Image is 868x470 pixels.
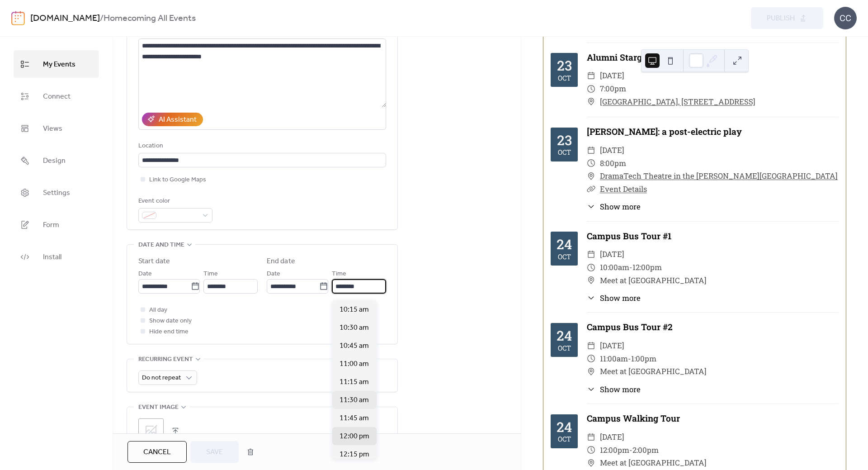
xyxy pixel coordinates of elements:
span: Show more [600,201,641,212]
div: ​ [587,82,595,95]
a: [GEOGRAPHIC_DATA], [STREET_ADDRESS] [600,95,755,109]
span: 11:30 am [340,395,369,406]
div: ​ [587,352,595,366]
div: Oct [558,75,571,81]
span: 11:15 am [340,377,369,388]
div: ​ [587,292,595,304]
button: ​Show more [587,201,641,212]
span: 2:00pm [632,444,659,457]
span: Date [138,269,152,280]
div: Event color [138,196,211,207]
span: Show more [600,292,641,304]
a: Views [14,114,99,142]
span: Meet at [GEOGRAPHIC_DATA] [600,365,707,378]
button: ​Show more [587,292,641,304]
div: ​ [587,95,595,109]
div: ​ [587,261,595,274]
a: Install [14,243,99,271]
span: - [628,352,631,366]
div: Campus Bus Tour #2 [587,321,839,334]
span: [DATE] [600,339,624,352]
span: Install [43,250,61,264]
span: 10:00am [600,261,629,274]
span: Recurring event [138,354,193,365]
div: Oct [558,345,571,351]
span: Design [43,154,66,168]
div: 24 [557,237,572,251]
div: ​ [587,339,595,352]
span: Time [203,269,218,280]
span: [DATE] [600,144,624,157]
span: Form [43,218,59,232]
div: AI Assistant [159,114,197,125]
span: - [629,261,632,274]
div: Oct [558,436,571,442]
div: ​ [587,456,595,470]
div: ​ [587,431,595,444]
div: ​ [587,365,595,378]
div: End date [267,256,295,267]
div: ​ [587,170,595,183]
div: 24 [557,420,572,434]
a: Form [14,211,99,238]
a: My Events [14,50,99,78]
span: 11:45 am [340,413,369,424]
div: Oct [558,149,571,156]
span: Event image [138,402,179,413]
span: 10:45 am [340,341,369,351]
a: Connect [14,82,99,110]
div: Campus Bus Tour #1 [587,230,839,243]
div: Campus Walking Tour [587,412,839,425]
b: Homecoming All Events [104,10,196,27]
span: [DATE] [600,69,624,82]
span: 1:00pm [631,352,656,366]
span: Do not repeat [142,372,181,384]
a: Settings [14,179,99,206]
button: AI Assistant [142,113,203,126]
span: 11:00 am [340,359,369,370]
div: Location [138,141,384,152]
span: 12:00pm [600,444,629,457]
a: DramaTech Theatre in the [PERSON_NAME][GEOGRAPHIC_DATA] [600,170,838,183]
div: ​ [587,183,595,196]
span: - [629,444,632,457]
span: Link to Google Maps [149,175,206,185]
span: Show more [600,384,641,395]
span: Views [43,122,62,136]
div: ​ [587,248,595,261]
span: Connect [43,90,71,104]
div: 23 [557,59,572,72]
span: 8:00pm [600,157,626,170]
span: 12:15 pm [340,449,369,460]
span: 12:00 pm [340,431,369,442]
div: ​ [587,384,595,395]
div: 24 [557,329,572,342]
div: 23 [557,133,572,147]
button: ​Show more [587,384,641,395]
img: logo [11,11,25,25]
span: My Events [43,57,75,71]
span: All day [149,305,167,316]
div: ​ [587,144,595,157]
span: [DATE] [600,431,624,444]
div: ​ [587,201,595,212]
span: 12:00pm [632,261,662,274]
span: [DATE] [600,248,624,261]
div: ​ [587,274,595,287]
span: Date [267,269,280,280]
span: 7:00pm [600,82,626,95]
span: 10:30 am [340,323,369,333]
span: Settings [43,186,70,200]
div: ​ [587,157,595,170]
span: Meet at [GEOGRAPHIC_DATA] [600,274,707,287]
b: / [100,10,104,27]
a: [DOMAIN_NAME] [30,10,100,27]
span: Hide end time [149,327,189,337]
button: Cancel [127,441,187,463]
span: Meet at [GEOGRAPHIC_DATA] [600,456,707,470]
a: Design [14,147,99,174]
a: [PERSON_NAME]: a post-electric play [587,126,742,137]
span: Show date only [149,316,192,327]
div: CC [834,7,857,29]
div: Description [138,26,384,37]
